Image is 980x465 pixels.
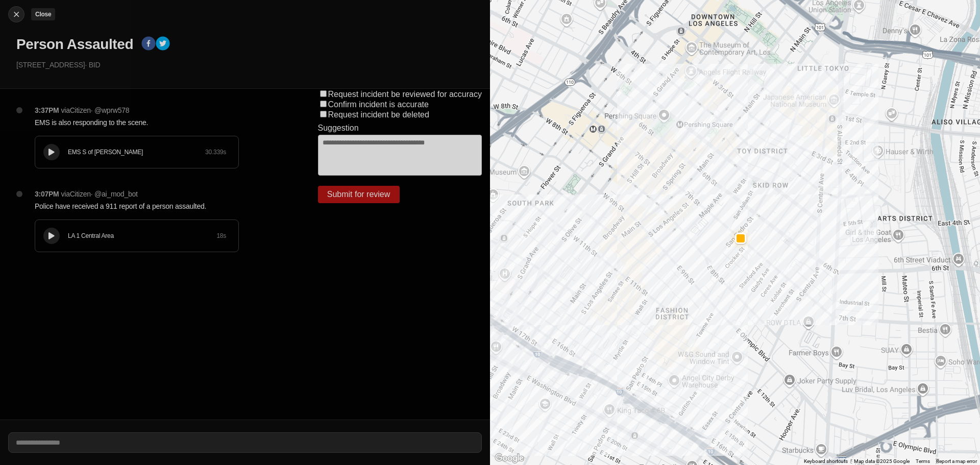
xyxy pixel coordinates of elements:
p: 3:37PM [35,105,59,115]
p: via Citizen · @ ai_mod_bot [61,189,138,199]
h1: Person Assaulted [16,35,133,54]
div: LA 1 Central Area [68,232,216,240]
button: Keyboard shortcuts [804,458,848,465]
p: EMS is also responding to the scene. [35,117,277,128]
button: cancelClose [8,6,24,22]
p: via Citizen · @ wprw578 [61,105,130,115]
label: Confirm incident is accurate [328,100,429,109]
button: facebook [141,36,156,53]
a: Open this area in Google Maps (opens a new window) [493,452,526,465]
button: twitter [156,36,170,53]
label: Request incident be reviewed for accuracy [328,90,482,99]
a: Report a map error [936,458,977,464]
label: Suggestion [318,124,359,133]
a: Terms (opens in new tab) [916,458,930,464]
p: [STREET_ADDRESS] · BID [16,60,482,70]
div: EMS S of [PERSON_NAME] [68,148,205,156]
span: Map data ©2025 Google [854,458,910,464]
p: 3:07PM [35,189,59,199]
label: Request incident be deleted [328,110,429,119]
img: cancel [11,9,21,19]
div: 18 s [216,232,226,240]
small: Close [35,11,51,18]
p: Police have received a 911 report of a person assaulted. [35,201,277,211]
button: Submit for review [318,186,400,203]
img: Google [493,452,526,465]
div: 30.339 s [205,148,226,156]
